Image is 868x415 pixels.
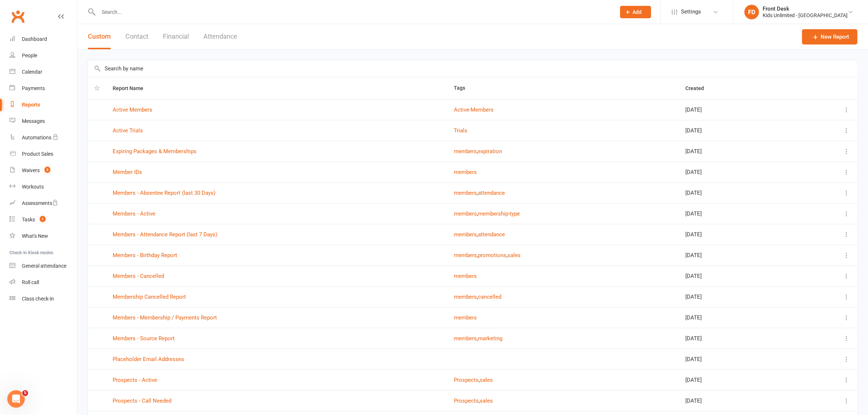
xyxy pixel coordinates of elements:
td: [DATE] [679,265,794,286]
a: Reports [9,97,77,113]
a: Members - Membership / Payments Report [113,314,217,321]
div: What's New [22,233,48,239]
div: Automations [22,135,51,140]
td: [DATE] [679,224,794,245]
button: Created [685,84,712,93]
a: People [9,47,77,64]
div: Tasks [22,217,35,222]
button: members [454,168,477,177]
td: [DATE] [679,182,794,203]
button: members [454,313,477,322]
div: People [22,53,37,58]
button: members [454,334,477,343]
a: Messages [9,113,77,129]
button: members [454,189,477,197]
a: Assessments [9,195,77,212]
input: Search by name [88,60,857,77]
span: Settings [681,4,701,20]
button: Active-Members [454,105,494,114]
a: Class kiosk mode [9,291,77,307]
div: FD [744,5,759,19]
td: [DATE] [679,349,794,369]
span: , [477,252,478,259]
span: Created [685,85,712,91]
div: Workouts [22,184,44,190]
a: Prospects - Call Needed [113,397,171,404]
div: Product Sales [22,151,53,157]
button: Financial [163,24,189,49]
td: [DATE] [679,328,794,349]
span: , [477,294,478,300]
div: Calendar [22,69,42,75]
button: Contact [125,24,148,49]
div: Waivers [22,167,40,173]
a: Roll call [9,274,77,291]
a: Automations [9,129,77,146]
a: Members - Active [113,210,155,217]
button: expiration [478,147,502,156]
div: Roll call [22,279,39,285]
a: Calendar [9,64,77,80]
button: marketing [478,334,502,343]
button: Custom [88,24,111,49]
div: Dashboard [22,36,47,42]
td: [DATE] [679,141,794,162]
a: Dashboard [9,31,77,47]
button: members [454,209,477,218]
button: Prospects [454,376,479,384]
a: Members - Source Report [113,335,175,342]
a: Active Trials [113,127,143,134]
th: Tags [447,77,679,99]
input: Search... [96,7,611,17]
button: Report Name [113,84,151,93]
td: [DATE] [679,203,794,224]
a: Payments [9,80,77,97]
button: sales [480,396,493,405]
span: 5 [22,390,28,396]
a: Members - Absentee Report (last 30 Days) [113,190,215,196]
span: Add [633,9,642,15]
a: Membership Cancelled Report [113,294,186,300]
a: Tasks 1 [9,212,77,228]
button: sales [507,251,521,260]
span: , [477,190,478,196]
a: Product Sales [9,146,77,162]
button: members [454,272,477,280]
button: members [454,251,477,260]
td: [DATE] [679,369,794,390]
a: Active Members [113,106,152,113]
div: Payments [22,85,45,91]
td: [DATE] [679,99,794,120]
td: [DATE] [679,245,794,265]
div: Kids Unlimited - [GEOGRAPHIC_DATA] [763,12,848,19]
span: , [477,148,478,155]
button: sales [480,376,493,384]
button: members [454,292,477,301]
a: Clubworx [9,7,27,26]
button: Attendance [203,24,237,49]
button: attendance [478,189,505,197]
div: Assessments [22,200,58,206]
iframe: Intercom live chat [7,390,25,408]
div: Messages [22,118,45,124]
a: Placeholder Email Addresses [113,356,184,362]
div: Class check-in [22,296,54,302]
td: [DATE] [679,120,794,141]
button: promotions [478,251,506,260]
button: membership-type [478,209,520,218]
span: 3 [44,167,50,173]
a: What's New [9,228,77,244]
td: [DATE] [679,162,794,182]
button: Trials [454,126,467,135]
div: General attendance [22,263,66,269]
a: New Report [802,29,857,44]
a: Prospects - Active [113,377,157,383]
span: , [479,397,480,404]
button: attendance [478,230,505,239]
button: members [454,147,477,156]
a: Members - Cancelled [113,273,164,279]
td: [DATE] [679,286,794,307]
a: Expiring Packages & Memberships [113,148,196,155]
span: , [479,377,480,383]
a: Member IDs [113,169,142,175]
